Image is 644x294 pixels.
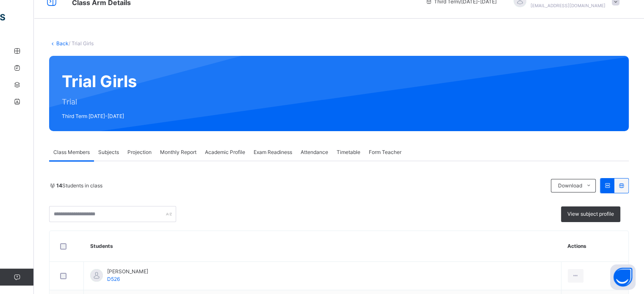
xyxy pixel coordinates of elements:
[53,148,90,156] span: Class Members
[558,182,582,190] span: Download
[567,210,614,218] span: View subject profile
[301,148,328,156] span: Attendance
[107,268,148,275] span: [PERSON_NAME]
[337,148,360,156] span: Timetable
[531,3,605,8] span: [EMAIL_ADDRESS][DOMAIN_NAME]
[98,148,119,156] span: Subjects
[107,276,120,282] span: D526
[84,231,561,262] th: Students
[561,231,628,262] th: Actions
[610,264,636,290] button: Open asap
[56,182,102,190] span: Students in class
[56,40,69,47] a: Back
[160,148,196,156] span: Monthly Report
[127,148,152,156] span: Projection
[69,40,94,47] span: / Trial Girls
[254,148,292,156] span: Exam Readiness
[205,148,245,156] span: Academic Profile
[369,148,401,156] span: Form Teacher
[56,182,62,189] b: 14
